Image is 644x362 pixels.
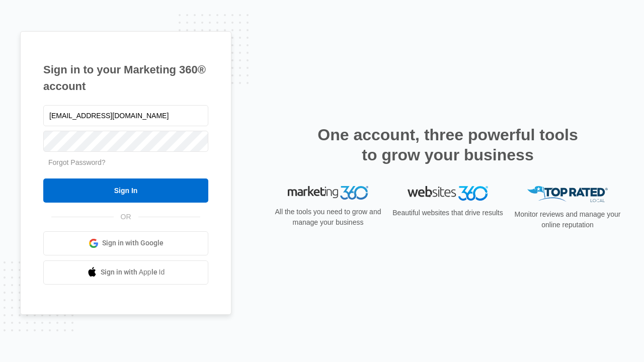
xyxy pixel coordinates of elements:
[101,267,165,278] span: Sign in with Apple Id
[288,186,368,200] img: Marketing 360
[43,61,208,95] h1: Sign in to your Marketing 360® account
[102,238,164,248] span: Sign in with Google
[314,125,581,165] h2: One account, three powerful tools to grow your business
[43,178,208,203] input: Sign In
[43,105,208,126] input: Email
[527,186,608,203] img: Top Rated Local
[48,158,106,166] a: Forgot Password?
[43,231,208,255] a: Sign in with Google
[391,208,504,218] p: Beautiful websites that drive results
[114,212,138,222] span: OR
[43,260,208,285] a: Sign in with Apple Id
[511,209,624,230] p: Monitor reviews and manage your online reputation
[408,186,488,201] img: Websites 360
[272,207,384,228] p: All the tools you need to grow and manage your business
